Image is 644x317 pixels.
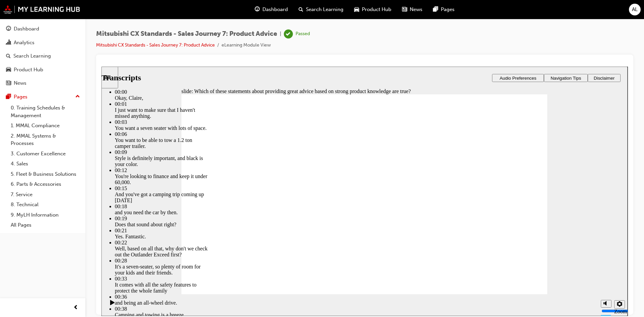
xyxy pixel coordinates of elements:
a: Search Learning [3,50,83,62]
div: Pages [14,93,27,101]
a: guage-iconDashboard [249,3,293,16]
div: Analytics [14,39,34,47]
div: Passed [296,31,310,37]
a: pages-iconPages [428,3,460,16]
a: 5. Fleet & Business Solutions [8,169,83,179]
a: News [3,77,83,89]
span: Search Learning [306,6,343,13]
span: pages-icon [6,94,11,100]
button: Pages [3,91,83,103]
div: News [14,79,26,87]
a: car-iconProduct Hub [349,3,397,16]
a: Product Hub [3,64,83,76]
a: 9. MyLH Information [8,210,83,220]
div: Camping and towing is a breeze. [13,245,107,251]
span: prev-icon [74,304,79,312]
a: Analytics [3,36,83,49]
span: | [280,30,281,38]
span: news-icon [6,80,11,86]
span: search-icon [6,53,11,59]
span: search-icon [299,5,303,14]
a: 3. Customer Excellence [8,149,83,159]
button: DashboardAnalyticsSearch LearningProduct HubNews [3,21,83,91]
button: AL [629,4,641,15]
div: Search Learning [13,52,51,60]
a: Dashboard [3,23,83,35]
img: mmal [3,5,80,14]
span: up-icon [75,92,80,101]
div: Dashboard [14,25,39,33]
a: 8. Technical [8,200,83,210]
span: Mitsubishi CX Standards - Sales Journey 7: Product Advice [96,30,277,38]
div: 00:38 [13,239,107,245]
span: Dashboard [262,6,288,13]
a: 4. Sales [8,159,83,169]
span: chart-icon [6,40,11,46]
span: pages-icon [433,5,438,14]
span: news-icon [402,5,407,14]
span: guage-icon [6,26,11,32]
a: Mitsubishi CX Standards - Sales Journey 7: Product Advice [96,42,215,48]
span: learningRecordVerb_PASS-icon [284,29,293,38]
a: news-iconNews [397,3,428,16]
span: Pages [441,6,455,13]
div: Product Hub [14,66,43,74]
a: 1. MMAL Compliance [8,121,83,131]
div: 00:36 [13,227,107,233]
span: AL [632,6,638,13]
li: eLearning Module View [222,42,271,49]
span: News [410,6,422,13]
a: 0. Training Schedules & Management [8,103,83,121]
a: All Pages [8,220,83,230]
span: car-icon [354,5,359,14]
a: 6. Parts & Accessories [8,179,83,189]
a: 7. Service [8,189,83,200]
span: guage-icon [255,5,260,14]
a: 2. MMAL Systems & Processes [8,131,83,149]
span: Product Hub [362,6,391,13]
div: and being an all-wheel drive. [13,233,107,239]
span: car-icon [6,67,11,73]
a: search-iconSearch Learning [293,3,349,16]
